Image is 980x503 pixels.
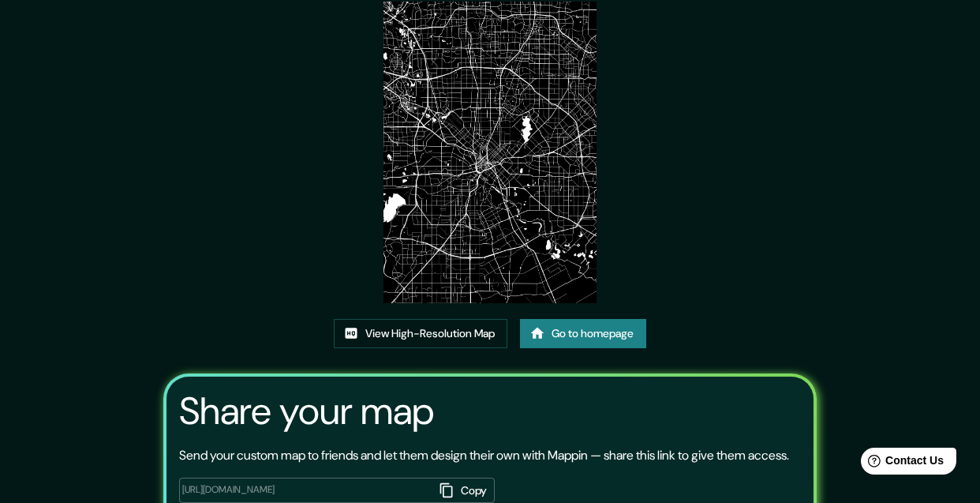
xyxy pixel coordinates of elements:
[840,441,963,486] iframe: Help widget launcher
[383,2,597,303] img: created-map
[334,319,507,348] a: View High-Resolution Map
[179,446,789,465] p: Send your custom map to friends and let them design their own with Mappin — share this link to gi...
[179,389,434,434] h3: Share your map
[520,319,646,348] a: Go to homepage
